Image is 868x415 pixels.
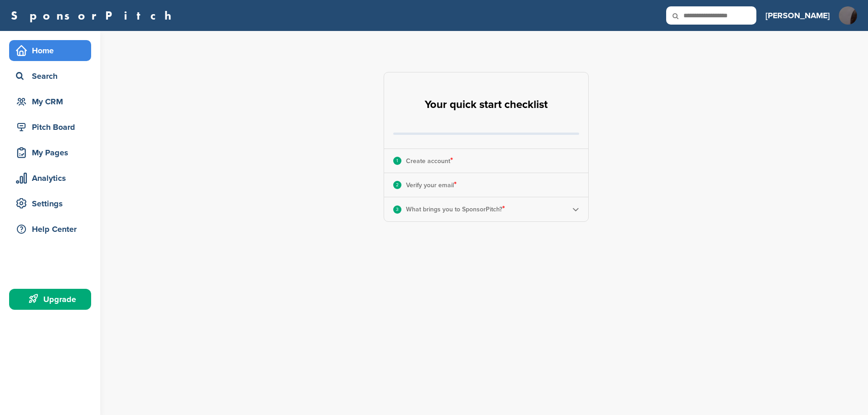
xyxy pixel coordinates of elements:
[9,142,91,163] a: My Pages
[14,42,91,59] div: Home
[406,155,453,167] p: Create account
[572,206,579,213] img: Checklist arrow 2
[14,221,91,237] div: Help Center
[9,40,91,61] a: Home
[14,170,91,186] div: Analytics
[11,10,177,21] a: SponsorPitch
[765,5,830,26] a: [PERSON_NAME]
[9,219,91,240] a: Help Center
[9,66,91,87] a: Search
[9,168,91,189] a: Analytics
[9,117,91,138] a: Pitch Board
[9,91,91,112] a: My CRM
[9,289,91,310] a: Upgrade
[14,93,91,110] div: My CRM
[14,291,91,307] div: Upgrade
[406,203,505,215] p: What brings you to SponsorPitch?
[9,193,91,214] a: Settings
[14,144,91,161] div: My Pages
[765,9,830,22] h3: [PERSON_NAME]
[406,179,457,191] p: Verify your email
[393,181,401,189] div: 2
[393,205,401,214] div: 3
[425,95,548,115] h2: Your quick start checklist
[14,119,91,135] div: Pitch Board
[14,68,91,84] div: Search
[393,157,401,165] div: 1
[14,195,91,212] div: Settings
